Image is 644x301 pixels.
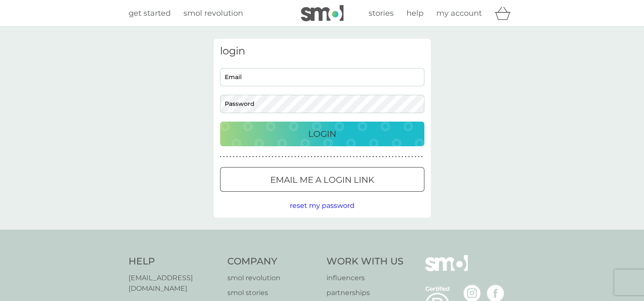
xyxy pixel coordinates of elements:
p: ● [392,155,394,159]
p: ● [356,155,358,159]
p: ● [369,155,371,159]
h4: Work With Us [326,255,404,268]
p: ● [269,155,270,159]
p: ● [285,155,286,159]
p: ● [311,155,312,159]
a: partnerships [326,287,404,298]
p: ● [288,155,290,159]
p: ● [379,155,381,159]
p: ● [246,155,248,159]
p: ● [389,155,390,159]
p: ● [405,155,406,159]
p: ● [223,155,225,159]
p: ● [337,155,338,159]
p: ● [229,155,231,159]
p: ● [398,155,400,159]
button: Login [220,122,424,146]
p: ● [372,155,374,159]
img: smol [301,5,343,21]
p: ● [314,155,316,159]
button: Email me a login link [220,167,424,192]
p: ● [343,155,345,159]
p: ● [220,155,222,159]
a: get started [129,7,171,20]
p: ● [226,155,228,159]
p: ● [236,155,238,159]
span: get started [129,9,171,18]
p: ● [265,155,267,159]
p: ● [307,155,309,159]
p: ● [272,155,274,159]
p: ● [350,155,352,159]
p: ● [321,155,322,159]
p: ● [418,155,420,159]
p: ● [317,155,319,159]
span: stories [369,9,394,18]
p: ● [233,155,235,159]
p: ● [278,155,280,159]
span: my account [436,9,482,18]
p: ● [301,155,303,159]
p: ● [346,155,348,159]
p: ● [259,155,260,159]
p: Email me a login link [270,173,374,187]
p: ● [333,155,335,159]
p: ● [298,155,300,159]
p: ● [408,155,410,159]
a: smol stories [227,287,318,298]
p: ● [363,155,364,159]
h4: Help [129,255,219,268]
p: ● [262,155,264,159]
p: ● [395,155,397,159]
span: smol revolution [183,9,243,18]
p: ● [421,155,423,159]
a: my account [436,7,482,20]
p: ● [304,155,306,159]
a: [EMAIL_ADDRESS][DOMAIN_NAME] [129,273,219,294]
p: ● [327,155,329,159]
p: ● [239,155,241,159]
p: ● [255,155,257,159]
p: ● [411,155,413,159]
p: ● [324,155,326,159]
button: reset my password [290,200,355,211]
p: ● [402,155,404,159]
p: ● [385,155,387,159]
p: ● [295,155,296,159]
span: reset my password [290,202,355,210]
p: ● [415,155,416,159]
p: ● [382,155,384,159]
a: stories [369,7,394,20]
p: ● [359,155,361,159]
a: smol revolution [227,273,318,284]
p: ● [340,155,342,159]
p: ● [252,155,254,159]
a: smol revolution [183,7,243,20]
span: help [406,9,424,18]
h4: Company [227,255,318,268]
p: ● [376,155,378,159]
h3: login [220,45,424,57]
p: ● [353,155,355,159]
p: ● [275,155,277,159]
p: ● [291,155,293,159]
p: ● [281,155,283,159]
img: smol [425,255,468,284]
p: ● [243,155,244,159]
p: ● [249,155,251,159]
div: basket [495,5,516,22]
p: Login [308,127,336,141]
p: ● [330,155,332,159]
p: ● [366,155,368,159]
a: help [406,7,424,20]
a: influencers [326,273,404,284]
